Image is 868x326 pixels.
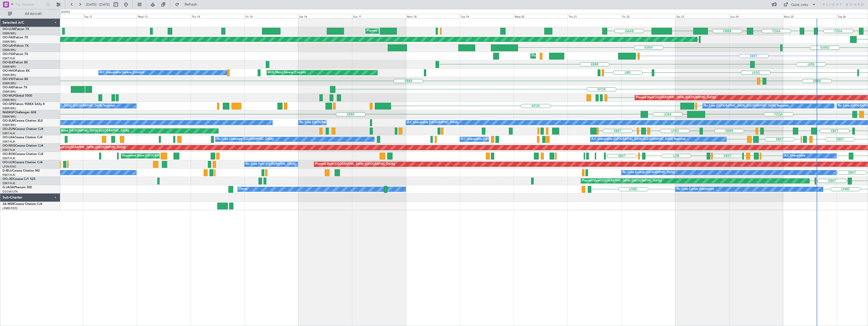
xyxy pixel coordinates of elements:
[406,14,460,18] div: Mon 18
[3,136,14,139] span: OO-LXA
[3,94,32,97] a: OO-WLPGlobal 5500
[3,69,16,72] span: OO-HHO
[3,86,13,89] span: OO-AIE
[268,69,306,76] div: AOG Maint Geneva (Cointrin)
[137,14,191,18] div: Wed 13
[460,14,514,18] div: Tue 19
[3,161,42,164] a: OO-LUXCessna Citation CJ4
[532,52,591,60] div: Planned Maint Kortrijk-[GEOGRAPHIC_DATA]
[100,69,144,76] div: A/C Unavailable Geneva (Cointrin)
[636,94,716,101] div: Planned Maint [GEOGRAPHIC_DATA] ([GEOGRAPHIC_DATA])
[367,27,459,35] div: Planned Maint [GEOGRAPHIC_DATA] ([GEOGRAPHIC_DATA] National)
[3,53,28,56] a: OO-FSXFalcon 7X
[514,14,568,18] div: Wed 20
[3,123,16,127] a: EBBR/BRU
[621,14,675,18] div: Fri 22
[3,156,15,160] a: EBKT/KJK
[784,152,805,160] div: A/C Unavailable
[623,169,675,176] div: No Crew Kortrijk-[GEOGRAPHIC_DATA]
[3,103,45,106] a: OO-GPEFalcon 900EX EASy II
[315,160,395,168] div: Planned Maint [GEOGRAPHIC_DATA] ([GEOGRAPHIC_DATA])
[3,36,28,39] a: OO-FAEFalcon 7X
[677,185,714,193] div: No Crew Cannes (Mandelieu)
[46,127,129,135] div: Unplanned Maint [GEOGRAPHIC_DATA] ([GEOGRAPHIC_DATA])
[3,140,15,144] a: EBKT/KJK
[704,102,789,110] div: No Crew [GEOGRAPHIC_DATA] ([GEOGRAPHIC_DATA] National)
[6,10,55,18] button: All Aircraft
[791,3,808,8] div: Quick Links
[3,136,42,139] a: OO-LXACessna Citation CJ4
[3,65,16,69] a: EBBR/BRU
[122,152,204,160] div: Unplanned Maint [GEOGRAPHIC_DATA]-[GEOGRAPHIC_DATA]
[3,203,14,206] span: 3A-MSR
[3,111,36,114] a: N604GFChallenger 604
[592,135,686,143] div: A/C Unavailable [GEOGRAPHIC_DATA] ([GEOGRAPHIC_DATA] National)
[3,44,29,47] a: OO-LAHFalcon 7X
[407,119,458,126] div: A/C Unavailable [GEOGRAPHIC_DATA]
[3,153,15,156] span: OO-ROK
[3,186,14,189] span: G-JAGA
[3,186,32,189] a: G-JAGAPhenom 300
[3,78,14,81] span: OO-VSF
[3,173,15,177] a: EBKT/KJK
[173,1,203,9] button: Refresh
[3,73,16,77] a: EBBR/BRU
[246,160,296,168] div: No Crew Paris ([GEOGRAPHIC_DATA])
[15,1,45,8] input: Trip Number
[675,14,729,18] div: Sat 23
[3,169,40,172] a: D-IBLUCessna Citation M2
[729,14,783,18] div: Sun 24
[582,177,662,185] div: Planned Maint [GEOGRAPHIC_DATA] ([GEOGRAPHIC_DATA])
[3,128,43,131] a: OO-ZUNCessna Citation CJ4
[3,190,18,194] a: EGGW/LTN
[3,111,14,114] span: N604GF
[3,61,14,64] span: OO-ELK
[783,14,837,18] div: Mon 25
[300,119,384,126] div: No Crew [GEOGRAPHIC_DATA] ([GEOGRAPHIC_DATA] National)
[3,28,29,31] a: OO-LUMFalcon 7X
[781,1,818,9] button: Quick Links
[461,135,555,143] div: A/C Unavailable [GEOGRAPHIC_DATA] ([GEOGRAPHIC_DATA] National)
[3,106,16,110] a: EBBR/BRU
[3,61,28,64] a: OO-ELKFalcon 8X
[3,78,28,81] a: OO-VSFFalcon 8X
[3,178,35,181] a: OO-JIDCessna CJ1 525
[3,40,16,44] a: EBBR/BRU
[3,82,16,85] a: EBBR/BRU
[3,90,16,94] a: EBBR/BRU
[3,181,15,185] a: EBKT/KJK
[86,2,110,7] span: [DATE] - [DATE]
[3,32,16,35] a: EBBR/BRU
[3,53,14,56] span: OO-FSX
[3,86,27,89] a: OO-AIEFalcon 7X
[3,28,15,31] span: OO-LUM
[3,98,16,102] a: EBBR/BRU
[568,14,621,18] div: Thu 21
[3,48,16,52] a: EBBR/BRU
[180,3,202,6] span: Refresh
[3,44,15,47] span: OO-LAH
[3,57,15,60] a: EBKT/KJK
[3,206,17,210] a: LFMD/CEQ
[298,14,352,18] div: Sat 16
[3,161,14,164] span: OO-LUX
[3,115,16,119] a: EBBR/BRU
[3,165,16,169] a: LFSN/ENC
[3,119,15,122] span: OO-SLM
[3,144,43,147] a: OO-NSGCessna Citation CJ4
[191,14,245,18] div: Thu 14
[3,169,12,172] span: D-IBLU
[46,144,126,151] div: Planned Maint [GEOGRAPHIC_DATA] ([GEOGRAPHIC_DATA])
[3,131,15,135] a: EBKT/KJK
[3,153,43,156] a: OO-ROKCessna Citation CJ4
[3,148,15,152] a: EBKT/KJK
[61,10,70,14] div: [DATE]
[3,203,42,206] a: 3A-MSRCessna Citation CJ4
[3,103,14,106] span: OO-GPE
[3,119,43,122] a: OO-SLMCessna Citation XLS
[245,14,298,18] div: Fri 15
[30,102,115,110] div: No Crew [GEOGRAPHIC_DATA] ([GEOGRAPHIC_DATA] National)
[3,144,15,147] span: OO-NSG
[3,36,14,39] span: OO-FAE
[13,12,53,16] span: All Aircraft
